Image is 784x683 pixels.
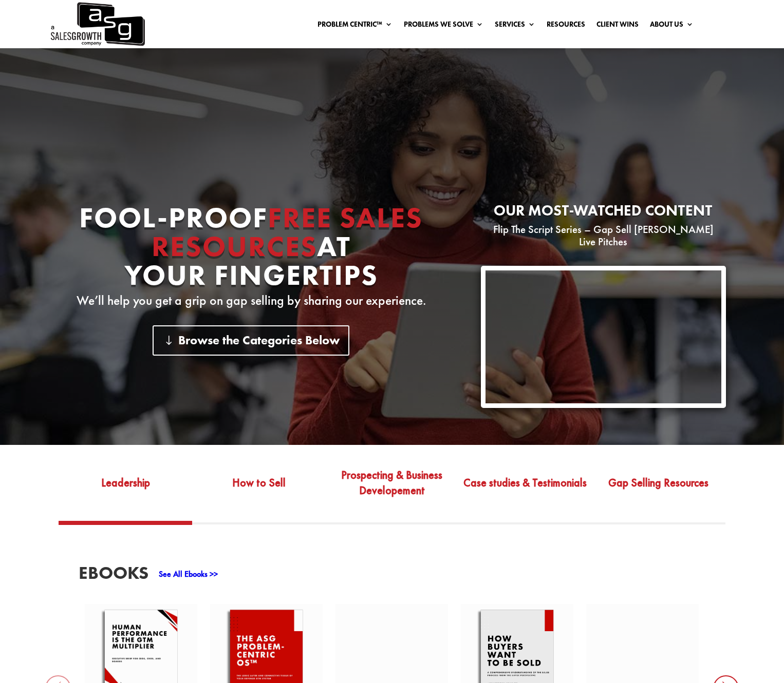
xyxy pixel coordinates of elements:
a: Resources [547,21,585,32]
h2: Our most-watched content [481,203,726,223]
a: Problems We Solve [404,21,483,32]
p: Flip The Script Series – Gap Sell [PERSON_NAME] Live Pitches [481,223,726,248]
a: Client Wins [596,21,639,32]
span: Free Sales Resources [152,199,423,265]
h3: EBooks [79,564,148,587]
a: Gap Selling Resources [592,459,725,521]
a: Leadership [59,459,192,521]
a: How to Sell [192,459,325,521]
a: See All Ebooks >> [159,569,218,579]
a: Prospecting & Business Developement [325,459,458,521]
a: About Us [650,21,694,32]
h1: Fool-proof At Your Fingertips [58,203,444,295]
a: Services [495,21,535,32]
p: We’ll help you get a grip on gap selling by sharing our experience. [58,295,444,307]
a: Browse the Categories Below [153,325,349,356]
a: Case studies & Testimonials [459,459,592,521]
a: Problem Centric™ [318,21,393,32]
